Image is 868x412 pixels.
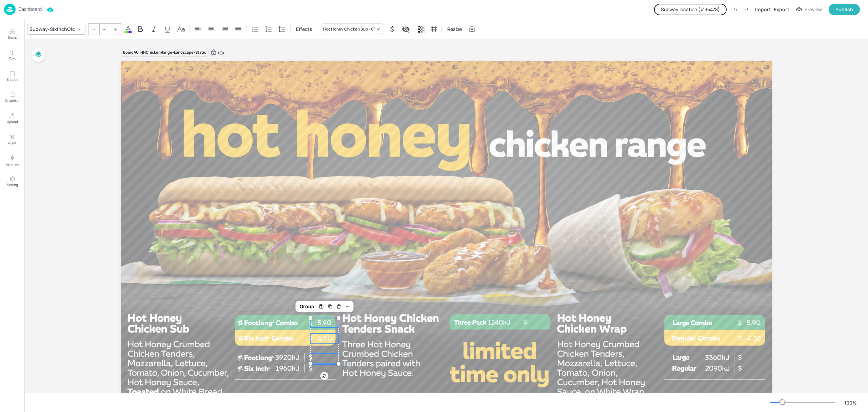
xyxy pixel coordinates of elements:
div: Save Layout [317,302,326,311]
div: Preview [805,6,822,13]
div: Delete [335,302,343,311]
div: Display condition [400,24,411,35]
button: Publish [829,4,860,15]
div: Subway-SixInchOfc [28,24,76,34]
label: Redo (Ctrl + Y) [741,4,752,15]
div: Publish [835,6,853,13]
p: Dashboard [18,7,42,12]
p: 5.90 [740,318,768,327]
div: 100 % [842,399,859,406]
span: Resize [446,25,463,33]
p: 5.90 [311,318,338,327]
div: Export [774,6,789,13]
button: Subway location (#35478) [654,4,727,15]
div: Import [755,6,771,13]
button: Preview [792,4,826,15]
div: Hide symbol [387,24,398,35]
div: Board AU-HHChickenRange-Landscape-Static [121,48,209,57]
div: Duplicate [326,302,335,311]
p: 4.50 [311,334,338,343]
div: Hot Honey Chicken Sub - 6" [323,26,375,32]
label: Undo (Ctrl + Z) [729,4,741,15]
img: logo-86c26b7e.jpg [4,4,16,15]
span: Effects [295,25,314,33]
p: 4.50 [741,334,768,343]
div: Group [297,302,317,311]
